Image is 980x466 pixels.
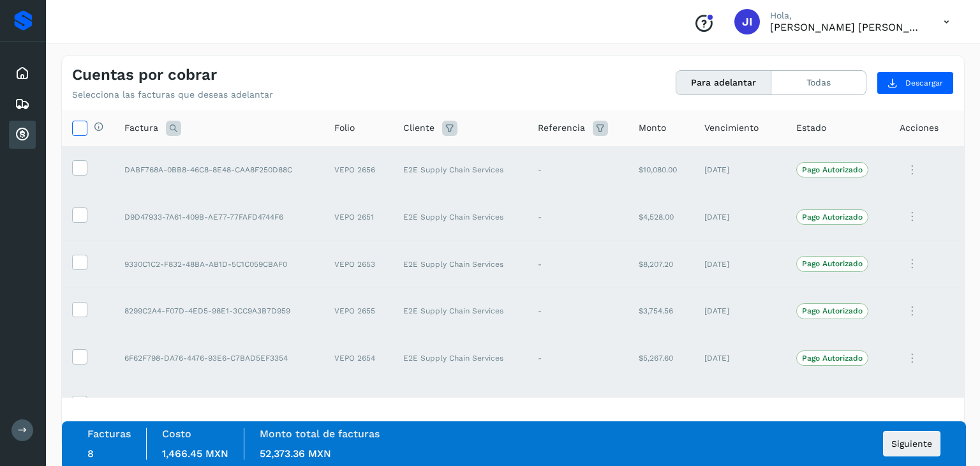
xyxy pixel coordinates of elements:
[403,121,434,135] span: Cliente
[770,21,923,33] p: Jorge Ivan Velazquez Arellano
[802,354,863,363] p: Pago Autorizado
[393,334,528,382] td: E2E Supply Chain Services
[704,121,759,135] span: Vencimiento
[877,71,954,94] button: Descargar
[162,447,228,460] span: 1,466.45 MXN
[324,287,392,334] td: VEPO 2655
[528,241,629,288] td: -
[393,146,528,193] td: E2E Supply Chain Services
[393,287,528,334] td: E2E Supply Chain Services
[528,382,629,429] td: -
[694,193,786,241] td: [DATE]
[802,165,863,174] p: Pago Autorizado
[802,259,863,268] p: Pago Autorizado
[528,287,629,334] td: -
[393,193,528,241] td: E2E Supply Chain Services
[260,428,380,440] label: Monto total de facturas
[72,66,217,84] h4: Cuentas por cobrar
[639,121,666,135] span: Monto
[393,241,528,288] td: E2E Supply Chain Services
[802,213,863,222] p: Pago Autorizado
[72,89,273,100] p: Selecciona las facturas que deseas adelantar
[324,334,392,382] td: VEPO 2654
[694,287,786,334] td: [DATE]
[87,428,131,440] label: Facturas
[324,382,392,429] td: VEPO 2652
[628,193,694,241] td: $4,528.00
[324,193,392,241] td: VEPO 2651
[114,193,324,241] td: D9D47933-7A61-409B-AE77-77FAFD4744F6
[628,287,694,334] td: $3,754.56
[114,241,324,288] td: 9330C1C2-F832-48BA-AB1D-5C1C059CBAF0
[114,146,324,193] td: DABF768A-0BB8-46C8-8E48-CAA8F250D88C
[628,382,694,429] td: $4,528.00
[796,121,826,135] span: Estado
[324,241,392,288] td: VEPO 2653
[528,193,629,241] td: -
[628,146,694,193] td: $10,080.00
[694,334,786,382] td: [DATE]
[883,431,940,456] button: Siguiente
[802,306,863,315] p: Pago Autorizado
[694,146,786,193] td: [DATE]
[528,146,629,193] td: -
[694,382,786,429] td: [DATE]
[114,382,324,429] td: 576BC53C-7A54-4143-BFBE-3DCB7364B883
[9,90,36,118] div: Embarques
[393,382,528,429] td: E2E Supply Chain Services
[9,121,36,149] div: Cuentas por cobrar
[528,334,629,382] td: -
[694,241,786,288] td: [DATE]
[87,447,94,460] span: 8
[628,241,694,288] td: $8,207.20
[124,121,158,135] span: Factura
[771,71,866,94] button: Todas
[162,428,191,440] label: Costo
[905,77,943,89] span: Descargar
[628,334,694,382] td: $5,267.60
[9,59,36,87] div: Inicio
[334,121,355,135] span: Folio
[770,10,923,21] p: Hola,
[900,121,939,135] span: Acciones
[114,287,324,334] td: 8299C2A4-F07D-4ED5-98E1-3CC9A3B7D959
[260,447,331,460] span: 52,373.36 MXN
[676,71,771,94] button: Para adelantar
[538,121,585,135] span: Referencia
[114,334,324,382] td: 6F62F798-DA76-4476-93E6-C7BAD5EF3354
[891,439,932,448] span: Siguiente
[324,146,392,193] td: VEPO 2656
